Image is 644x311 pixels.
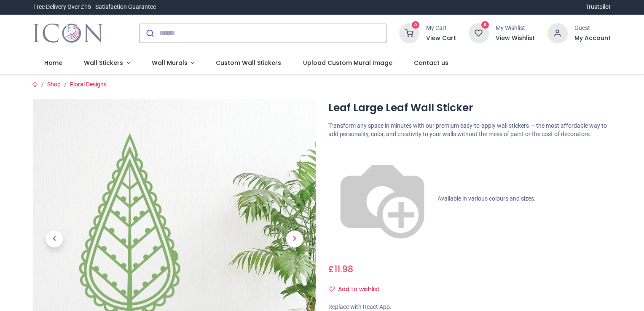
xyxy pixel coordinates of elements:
[47,81,61,88] a: Shop
[574,24,611,32] div: Guest
[328,263,353,275] span: £
[437,195,536,202] span: Available in various colours and sizes.
[286,231,303,247] span: Next
[328,282,387,297] button: Add to wishlistAdd to wishlist
[84,59,123,67] span: Wall Stickers
[496,34,535,43] a: View Wishlist
[33,3,156,11] div: Free Delivery Over £15 - Satisfaction Guarantee
[216,59,281,67] span: Custom Wall Stickers
[329,286,335,292] i: Add to wishlist
[399,29,419,36] a: 0
[141,52,205,74] a: Wall Murals
[328,101,611,115] h1: Leaf Large Leaf Wall Sticker
[328,122,611,138] p: Transform any space in minutes with our premium easy-to-apply wall stickers — the most affordable...
[303,59,392,67] span: Upload Custom Mural Image
[44,59,62,67] span: Home
[496,24,535,32] div: My Wishlist
[152,59,188,67] span: Wall Murals
[70,81,107,88] a: Floral Designs
[46,231,63,247] span: Previous
[574,34,611,43] a: My Account
[426,24,456,32] div: My Cart
[412,21,420,29] sup: 0
[73,52,141,74] a: Wall Stickers
[33,21,103,45] a: Logo of Icon Wall Stickers
[586,3,611,11] a: Trustpilot
[426,34,456,43] a: View Cart
[140,24,159,43] button: Submit
[328,145,436,253] img: color-wheel.png
[33,21,103,45] img: Icon Wall Stickers
[481,21,489,29] sup: 0
[469,29,489,36] a: 0
[414,59,448,67] span: Contact us
[334,263,353,275] span: 11.98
